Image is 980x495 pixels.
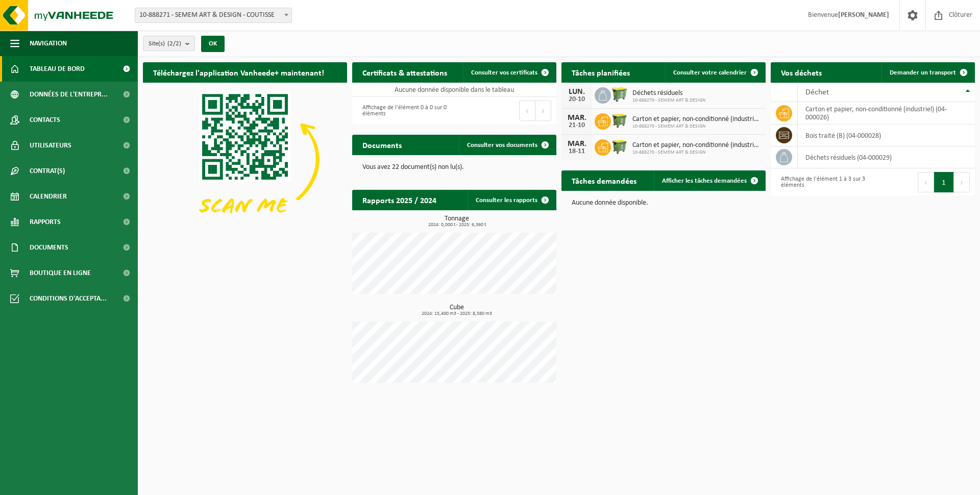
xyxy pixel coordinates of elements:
td: carton et papier, non-conditionné (industriel) (04-000026) [798,102,975,125]
span: Site(s) [149,36,181,52]
h2: Tâches planifiées [561,62,640,82]
span: Déchets résiduels [632,89,705,97]
h2: Vos déchets [771,62,832,82]
span: Calendrier [30,184,67,209]
h2: Téléchargez l'application Vanheede+ maintenant! [143,62,334,82]
h2: Documents [352,135,412,155]
img: WB-0660-HPE-GN-50 [611,86,628,103]
td: déchets résiduels (04-000029) [798,146,975,168]
h3: Tonnage [357,215,556,228]
span: Consulter vos documents [467,142,537,148]
div: LUN. [567,88,587,96]
span: Contacts [30,107,60,133]
span: Données de l'entrepr... [30,82,108,107]
span: Consulter vos certificats [471,69,537,76]
a: Consulter vos certificats [463,62,555,83]
h3: Cube [357,304,556,316]
span: Contrat(s) [30,158,65,184]
td: Aucune donnée disponible dans le tableau [352,83,556,97]
strong: [PERSON_NAME] [838,11,889,19]
a: Demander un transport [881,62,974,83]
button: Site(s)(2/2) [143,36,195,51]
span: Demander un transport [890,69,956,76]
span: Documents [30,235,68,260]
span: 10-888270 - SEMEM ART & DESIGN [632,150,761,156]
td: bois traité (B) (04-000028) [798,125,975,146]
h2: Tâches demandées [561,170,647,190]
div: MAR. [567,114,587,122]
span: 2024: 0,000 t - 2025: 6,360 t [357,222,556,228]
span: 2024: 15,400 m3 - 2025: 8,580 m3 [357,311,556,316]
div: 20-10 [567,96,587,103]
button: Next [535,101,551,121]
span: 10-888270 - SEMEM ART & DESIGN [632,97,705,104]
h2: Certificats & attestations [352,62,457,82]
div: 21-10 [567,122,587,129]
div: Affichage de l'élément 1 à 3 sur 3 éléments [776,171,868,193]
div: Affichage de l'élément 0 à 0 sur 0 éléments [357,100,449,122]
button: OK [201,36,225,52]
img: WB-1100-HPE-GN-50 [611,112,628,129]
span: Boutique en ligne [30,260,91,286]
h2: Rapports 2025 / 2024 [352,190,447,210]
span: Navigation [30,31,67,56]
button: Next [954,172,970,192]
span: 10-888271 - SEMEM ART & DESIGN - COUTISSE [135,8,291,22]
a: Consulter les rapports [468,190,555,210]
button: Previous [918,172,934,192]
img: Download de VHEPlus App [143,83,347,236]
span: Déchet [805,88,829,96]
div: 18-11 [567,148,587,155]
div: MAR. [567,140,587,148]
button: 1 [934,172,954,192]
span: 10-888270 - SEMEM ART & DESIGN [632,123,761,130]
span: Consulter votre calendrier [673,69,747,76]
span: Utilisateurs [30,133,71,158]
span: Carton et papier, non-conditionné (industriel) [632,115,761,123]
a: Consulter votre calendrier [665,62,765,83]
a: Afficher les tâches demandées [654,170,765,191]
span: Tableau de bord [30,56,85,82]
img: WB-1100-HPE-GN-50 [611,138,628,155]
span: Rapports [30,209,61,235]
p: Vous avez 22 document(s) non lu(s). [362,164,546,171]
a: Consulter vos documents [459,135,555,155]
span: Afficher les tâches demandées [662,178,747,184]
span: 10-888271 - SEMEM ART & DESIGN - COUTISSE [135,8,292,23]
span: Conditions d'accepta... [30,286,107,311]
count: (2/2) [167,40,181,47]
button: Previous [519,101,535,121]
p: Aucune donnée disponible. [572,200,755,207]
span: Carton et papier, non-conditionné (industriel) [632,141,761,150]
